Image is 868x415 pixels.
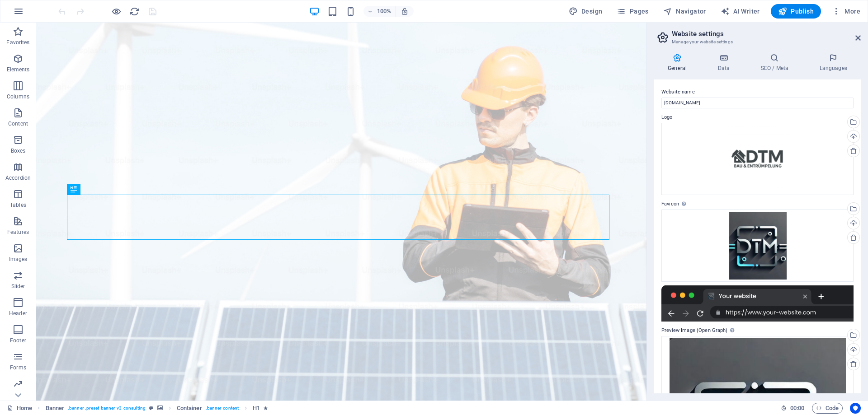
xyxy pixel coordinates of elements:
[660,4,710,19] button: Navigator
[672,30,861,38] h2: Website settings
[9,256,28,263] p: Images
[828,4,864,19] button: More
[6,39,29,46] p: Favorites
[778,7,814,16] span: Publish
[11,147,26,154] p: Boxes
[661,98,854,108] input: Name...
[206,403,239,414] span: . banner-content
[613,4,652,19] button: Pages
[177,403,202,414] span: Click to select. Double-click to edit
[654,53,704,72] h4: General
[264,406,268,410] i: Element contains an animation
[129,6,140,17] button: reload
[129,6,140,17] i: Reload page
[806,53,861,72] h4: Languages
[816,403,839,414] span: Code
[832,7,860,16] span: More
[10,337,26,344] p: Footer
[790,403,804,414] span: 00 00
[797,405,798,411] span: :
[8,120,28,127] p: Content
[7,66,30,73] p: Elements
[661,199,854,210] label: Favicon
[11,283,25,290] p: Slider
[661,123,854,195] div: LOGO-0yW0W32LQAzfdFefsLbI7w.png
[401,7,409,15] i: On resize automatically adjust zoom level to fit chosen device.
[377,6,392,17] h6: 100%
[363,6,396,17] button: 100%
[253,403,260,414] span: Click to select. Double-click to edit
[569,7,603,16] span: Design
[565,4,606,19] div: Design (Ctrl+Alt+Y)
[68,403,146,414] span: . banner .preset-banner-v3-consulting
[7,228,29,236] p: Features
[111,6,122,17] button: Click here to leave preview mode and continue editing
[5,174,31,182] p: Accordion
[661,112,854,123] label: Logo
[850,403,861,414] button: Usercentrics
[157,406,163,410] i: This element contains a background
[46,403,268,414] nav: breadcrumb
[7,93,29,100] p: Columns
[149,406,153,410] i: This element is a customizable preset
[46,403,65,414] span: Click to select. Double-click to edit
[10,201,26,209] p: Tables
[672,38,843,46] h3: Manage your website settings
[747,53,806,72] h4: SEO / Meta
[721,7,760,16] span: AI Writer
[10,364,26,371] p: Forms
[781,403,805,414] h6: Session time
[717,4,764,19] button: AI Writer
[771,4,821,19] button: Publish
[9,310,27,317] p: Header
[617,7,648,16] span: Pages
[7,403,32,414] a: Click to cancel selection. Double-click to open Pages
[565,4,606,19] button: Design
[661,325,854,336] label: Preview Image (Open Graph)
[663,7,706,16] span: Navigator
[812,403,843,414] button: Code
[661,87,854,98] label: Website name
[704,53,747,72] h4: Data
[661,210,854,282] div: WhatsAppImage2025-07-23at13.01.291-V5Yi_XMsQIw7G7DBKnAJRg-10sHWaSSYoanIWv5V6H8Dg.png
